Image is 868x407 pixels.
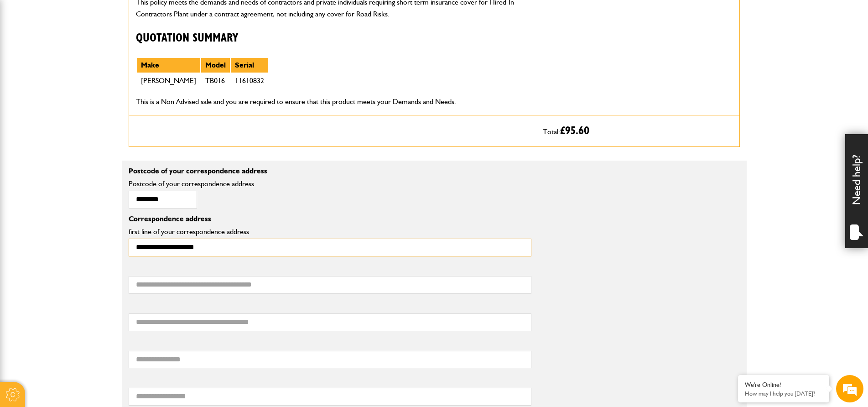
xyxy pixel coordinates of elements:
img: d_20077148190_company_1631870298795_20077148190 [16,51,38,63]
h3: Quotation Summary [136,31,529,46]
p: This is a Non Advised sale and you are required to ensure that this product meets your Demands an... [136,96,529,108]
input: Enter your last name [12,84,166,104]
p: Correspondence address [129,215,531,223]
span: £ [560,125,589,136]
th: Serial [230,57,269,73]
textarea: Type your message and hit 'Enter' [12,165,166,273]
p: How may I help you today? [745,390,822,397]
p: Postcode of your correspondence address [129,167,531,175]
td: TB016 [201,73,230,89]
td: 11610832 [230,73,269,89]
td: [PERSON_NAME] [136,73,201,89]
div: Chat with us now [47,51,153,63]
div: Minimize live chat window [150,5,172,26]
span: 95.60 [565,125,589,136]
label: Postcode of your correspondence address [129,180,268,188]
th: Make [136,57,201,73]
input: Enter your email address [12,111,166,131]
p: Total: [543,122,733,140]
th: Model [201,57,230,73]
div: Need help? [845,134,868,248]
label: first line of your correspondence address [129,228,531,235]
div: We're Online! [745,381,822,389]
input: Enter your phone number [12,138,166,158]
em: Start Chat [124,281,166,293]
